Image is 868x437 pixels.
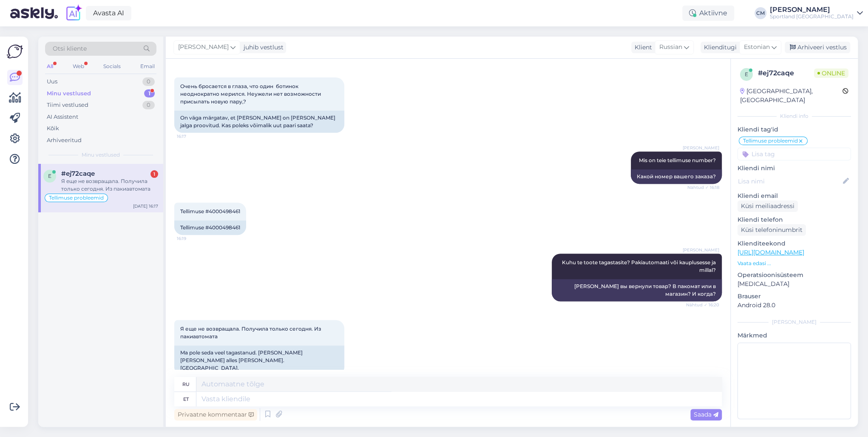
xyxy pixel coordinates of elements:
[45,61,55,72] div: All
[178,43,229,52] span: [PERSON_NAME]
[738,331,851,340] p: Märkmed
[738,318,851,326] div: [PERSON_NAME]
[738,239,851,248] p: Klienditeekond
[174,220,246,235] div: Tellimuse #4000498461
[701,43,737,52] div: Klienditugi
[686,302,719,308] span: Nähtud ✓ 16:20
[182,377,190,391] div: ru
[738,164,851,173] p: Kliendi nimi
[770,6,854,13] div: [PERSON_NAME]
[740,87,842,105] div: [GEOGRAPHIC_DATA], [GEOGRAPHIC_DATA]
[71,61,86,72] div: Web
[47,124,59,133] div: Kõik
[738,125,851,134] p: Kliendi tag'id
[770,13,854,20] div: Sportland [GEOGRAPHIC_DATA]
[682,6,734,21] div: Aktiivne
[631,169,722,184] div: Какой номер вашего заказа?
[738,292,851,301] p: Brauser
[562,259,717,273] span: Kuhu te toote tagastasite? Pakiautomaati või kauplusesse ja millal?
[142,101,155,109] div: 0
[758,68,814,78] div: # ej72caqe
[785,42,850,53] div: Arhiveeri vestlus
[47,101,88,109] div: Tiimi vestlused
[738,260,851,267] p: Vaata edasi ...
[61,170,95,177] span: #ej72caqe
[814,69,848,78] span: Online
[144,89,155,98] div: 1
[738,191,851,200] p: Kliendi email
[683,247,719,253] span: [PERSON_NAME]
[49,195,104,200] span: Tellimuse probleemid
[738,301,851,310] p: Android 28.0
[47,136,82,145] div: Arhiveeritud
[240,43,284,52] div: juhib vestlust
[177,235,209,242] span: 16:19
[47,113,78,121] div: AI Assistent
[738,148,851,160] input: Lisa tag
[694,411,718,418] span: Saada
[738,112,851,120] div: Kliendi info
[744,43,770,52] span: Estonian
[738,177,841,186] input: Lisa nimi
[65,4,82,22] img: explore-ai
[139,61,156,72] div: Email
[738,215,851,224] p: Kliendi telefon
[174,409,257,420] div: Privaatne kommentaar
[82,151,120,159] span: Minu vestlused
[180,208,240,214] span: Tellimuse #4000498461
[102,61,122,72] div: Socials
[142,77,155,86] div: 0
[150,170,158,178] div: 1
[183,392,189,406] div: et
[770,6,863,20] a: [PERSON_NAME]Sportland [GEOGRAPHIC_DATA]
[61,177,158,193] div: Я еще не возвращала. Получила только сегодня. Из пакиавтомата
[738,271,851,280] p: Operatsioonisüsteem
[174,111,344,133] div: On väga märgatav, et [PERSON_NAME] on [PERSON_NAME] jalga proovitud. Kas poleks võimalik uut paar...
[738,224,806,236] div: Küsi telefoninumbrit
[745,71,748,77] span: e
[743,138,798,143] span: Tellimuse probleemid
[659,43,682,52] span: Russian
[738,280,851,288] p: [MEDICAL_DATA]
[53,44,87,53] span: Otsi kliente
[86,6,131,20] a: Avasta AI
[180,83,322,105] span: Очень бросается в глаза, что один ботинок неоднократно мерился. Неужели нет возможности присылать...
[7,43,23,60] img: Askly Logo
[738,200,798,212] div: Küsi meiliaadressi
[687,184,719,191] span: Nähtud ✓ 16:18
[631,43,652,52] div: Klient
[683,145,719,151] span: [PERSON_NAME]
[177,133,209,140] span: 16:17
[48,173,51,179] span: e
[639,157,716,163] span: Mis on teie tellimuse number?
[738,248,804,256] a: [URL][DOMAIN_NAME]
[174,346,344,375] div: Ma pole seda veel tagastanud. [PERSON_NAME] [PERSON_NAME] alles [PERSON_NAME]. [GEOGRAPHIC_DATA].
[180,326,323,340] span: Я еще не возвращала. Получила только сегодня. Из пакиавтомата
[552,279,722,301] div: [PERSON_NAME] вы вернули товар? В пакомат или в магазин? И когда?
[133,203,158,209] div: [DATE] 16:17
[47,77,57,86] div: Uus
[755,7,766,19] div: CM
[47,89,91,98] div: Minu vestlused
